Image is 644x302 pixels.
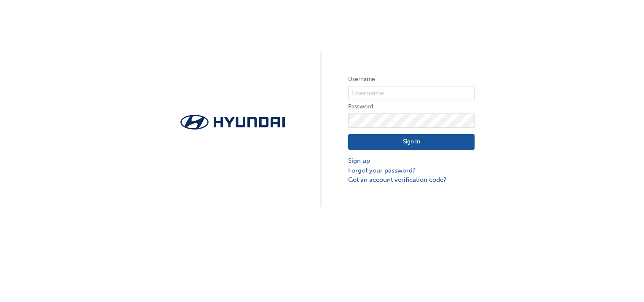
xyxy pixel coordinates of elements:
[348,175,475,185] a: Got an account verification code?
[348,166,475,175] a: Forgot your password?
[348,102,475,112] label: Password
[348,134,475,150] button: Sign In
[348,156,475,166] a: Sign up
[348,74,475,84] label: Username
[348,86,475,100] input: Username
[169,112,296,132] img: Trak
